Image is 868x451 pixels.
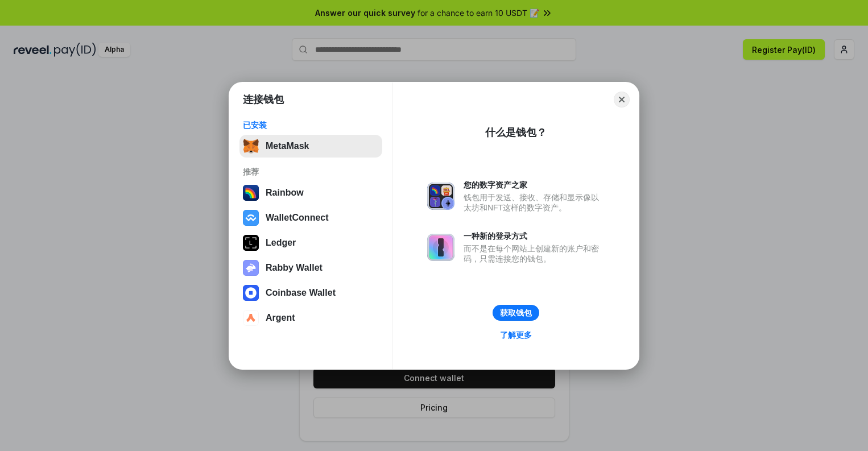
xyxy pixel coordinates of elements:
button: 获取钱包 [493,305,539,321]
img: svg+xml,%3Csvg%20xmlns%3D%22http%3A%2F%2Fwww.w3.org%2F2000%2Fsvg%22%20fill%3D%22none%22%20viewBox... [427,183,454,210]
div: 而不是在每个网站上创建新的账户和密码，只需连接您的钱包。 [464,243,605,264]
h1: 连接钱包 [243,93,284,106]
button: Close [614,92,630,107]
button: Coinbase Wallet [239,282,382,304]
div: 您的数字资产之家 [464,180,605,190]
img: svg+xml,%3Csvg%20width%3D%22120%22%20height%3D%22120%22%20viewBox%3D%220%200%20120%20120%22%20fil... [243,185,259,201]
div: Argent [266,313,295,323]
div: 了解更多 [500,330,532,340]
div: MetaMask [266,141,309,151]
div: 推荐 [243,167,379,177]
div: Ledger [266,238,296,248]
button: WalletConnect [239,206,382,229]
img: svg+xml,%3Csvg%20width%3D%2228%22%20height%3D%2228%22%20viewBox%3D%220%200%2028%2028%22%20fill%3D... [243,210,259,226]
div: 一种新的登录方式 [464,231,605,241]
img: svg+xml,%3Csvg%20xmlns%3D%22http%3A%2F%2Fwww.w3.org%2F2000%2Fsvg%22%20fill%3D%22none%22%20viewBox... [243,260,259,276]
img: svg+xml,%3Csvg%20width%3D%2228%22%20height%3D%2228%22%20viewBox%3D%220%200%2028%2028%22%20fill%3D... [243,310,259,326]
button: Ledger [239,231,382,254]
button: Argent [239,307,382,329]
button: Rabby Wallet [239,256,382,279]
div: WalletConnect [266,213,329,223]
img: svg+xml,%3Csvg%20xmlns%3D%22http%3A%2F%2Fwww.w3.org%2F2000%2Fsvg%22%20width%3D%2228%22%20height%3... [243,235,259,251]
div: 什么是钱包？ [485,126,547,139]
div: 钱包用于发送、接收、存储和显示像以太坊和NFT这样的数字资产。 [464,192,605,213]
div: Coinbase Wallet [266,288,336,298]
img: svg+xml,%3Csvg%20width%3D%2228%22%20height%3D%2228%22%20viewBox%3D%220%200%2028%2028%22%20fill%3D... [243,285,259,301]
button: Rainbow [239,181,382,204]
div: 已安装 [243,120,379,130]
div: Rainbow [266,188,304,198]
button: MetaMask [239,135,382,158]
div: Rabby Wallet [266,263,323,273]
img: svg+xml,%3Csvg%20xmlns%3D%22http%3A%2F%2Fwww.w3.org%2F2000%2Fsvg%22%20fill%3D%22none%22%20viewBox... [427,234,454,261]
a: 了解更多 [493,328,539,342]
div: 获取钱包 [500,308,532,318]
img: svg+xml,%3Csvg%20fill%3D%22none%22%20height%3D%2233%22%20viewBox%3D%220%200%2035%2033%22%20width%... [243,138,259,154]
